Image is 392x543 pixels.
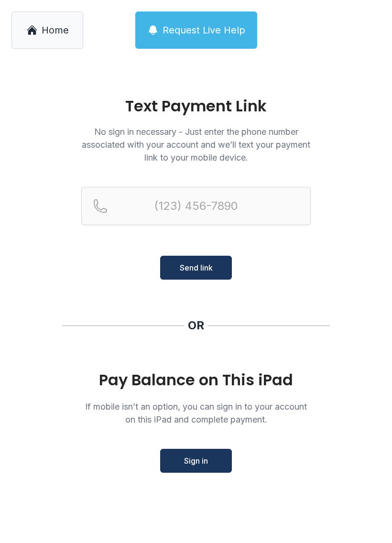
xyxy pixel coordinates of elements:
[81,371,311,389] div: Pay Balance on This iPad
[184,455,208,467] span: Sign in
[81,187,311,225] input: Reservation phone number
[188,318,204,333] div: OR
[42,23,69,37] span: Home
[81,125,311,164] p: No sign in necessary - Just enter the phone number associated with your account and we’ll text yo...
[180,262,213,273] span: Send link
[81,400,311,426] p: If mobile isn’t an option, you can sign in to your account on this iPad and complete payment.
[81,98,311,114] h1: Text Payment Link
[163,23,245,37] span: Request Live Help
